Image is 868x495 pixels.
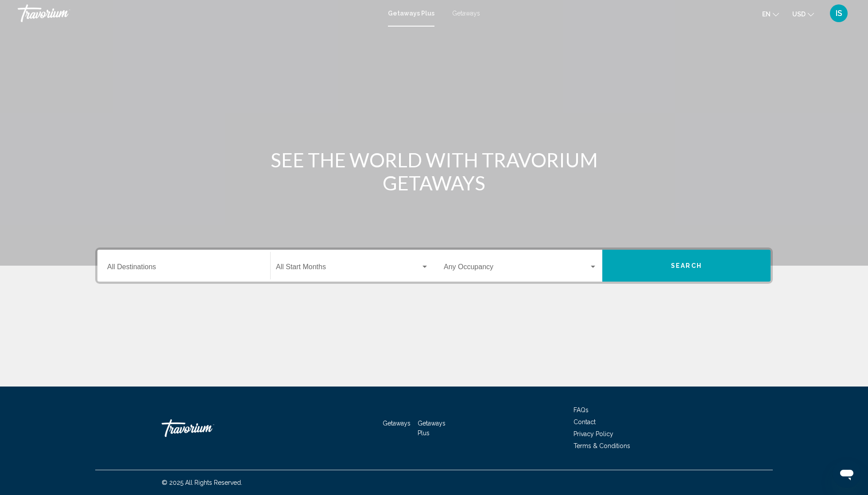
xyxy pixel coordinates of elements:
[573,430,613,437] a: Privacy Policy
[836,9,842,18] span: IS
[602,250,771,282] button: Search
[573,418,596,425] a: Contact
[762,11,771,18] span: en
[388,10,434,17] a: Getaways Plus
[452,10,480,17] a: Getaways
[18,4,379,22] a: Travorium
[268,148,600,194] h1: SEE THE WORLD WITH TRAVORIUM GETAWAYS
[792,11,806,18] span: USD
[827,4,850,23] button: User Menu
[162,415,250,441] a: Travorium
[573,406,589,414] a: FAQs
[383,420,411,427] a: Getaways
[762,8,779,20] button: Change language
[833,460,861,488] iframe: Button to launch messaging window
[792,8,814,20] button: Change currency
[97,250,771,282] div: Search widget
[418,420,446,437] a: Getaways Plus
[671,263,702,270] span: Search
[573,442,630,449] a: Terms & Conditions
[162,479,242,486] span: © 2025 All Rights Reserved.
